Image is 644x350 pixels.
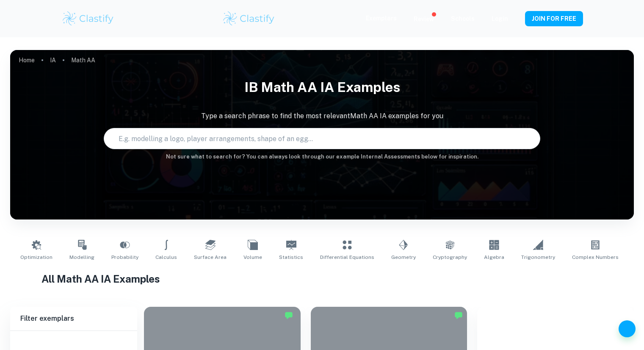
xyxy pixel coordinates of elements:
span: Trigonometry [521,253,555,261]
input: E.g. modelling a logo, player arrangements, shape of an egg... [104,127,524,150]
span: Volume [243,253,262,261]
a: Login [492,15,508,22]
span: Geometry [391,253,416,261]
span: Cryptography [433,253,467,261]
p: Review [414,14,434,24]
img: Clastify logo [222,10,276,27]
span: Complex Numbers [572,253,619,261]
p: Exemplars [366,14,397,23]
span: Modelling [69,253,94,261]
h6: Filter exemplars [10,307,137,331]
img: Marked [285,311,293,319]
img: Marked [454,311,463,319]
span: Optimization [20,253,53,261]
span: Calculus [155,253,177,261]
a: Schools [451,15,475,22]
button: Help and Feedback [619,320,636,337]
span: Statistics [279,253,303,261]
p: Type a search phrase to find the most relevant Math AA IA examples for you [10,111,634,121]
span: Surface Area [194,253,227,261]
h6: Not sure what to search for? You can always look through our example Internal Assessments below f... [10,153,634,161]
span: Algebra [484,253,504,261]
a: Home [19,54,35,66]
h1: IB Math AA IA examples [10,74,634,101]
img: Clastify logo [61,10,115,27]
button: JOIN FOR FREE [525,11,583,26]
h1: All Math AA IA Examples [41,271,603,286]
span: Probability [111,253,138,261]
button: Search [527,135,534,142]
a: IA [50,54,56,66]
p: Math AA [71,56,95,65]
span: Differential Equations [320,253,374,261]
